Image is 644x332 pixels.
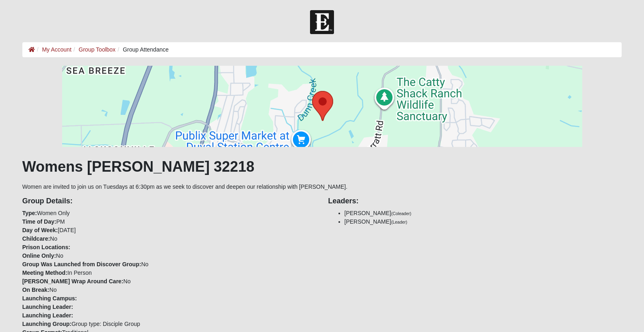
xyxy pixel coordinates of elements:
strong: Day of Week: [22,227,58,233]
strong: Launching Campus: [22,295,77,302]
strong: Childcare: [22,235,50,242]
a: Page Properties (Alt+P) [624,318,639,330]
strong: [PERSON_NAME] Wrap Around Care: [22,278,124,285]
strong: Launching Leader: [22,312,73,319]
strong: Meeting Method: [22,269,67,276]
strong: Type: [22,210,37,216]
strong: Group Was Launched from Discover Group: [22,261,141,267]
small: (Coleader) [391,211,412,216]
strong: Time of Day: [22,218,56,225]
a: My Account [42,46,71,53]
li: [PERSON_NAME] [345,218,622,226]
img: Church of Eleven22 Logo [310,10,334,34]
a: Web cache enabled [180,321,184,330]
small: (Leader) [391,220,408,224]
strong: Launching Leader: [22,304,73,310]
h1: Womens [PERSON_NAME] 32218 [22,158,622,175]
span: HTML Size: 176 KB [126,322,173,330]
strong: On Break: [22,287,50,293]
a: Page Load Time: 2.27s [8,323,58,329]
strong: Online Only: [22,252,56,259]
span: ViewState Size: 48 KB [66,322,120,330]
li: Group Attendance [115,45,169,54]
li: [PERSON_NAME] [345,209,622,218]
strong: Prison Locations: [22,244,70,250]
h4: Leaders: [328,197,622,206]
a: Group Toolbox [79,46,116,53]
h4: Group Details: [22,197,316,206]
